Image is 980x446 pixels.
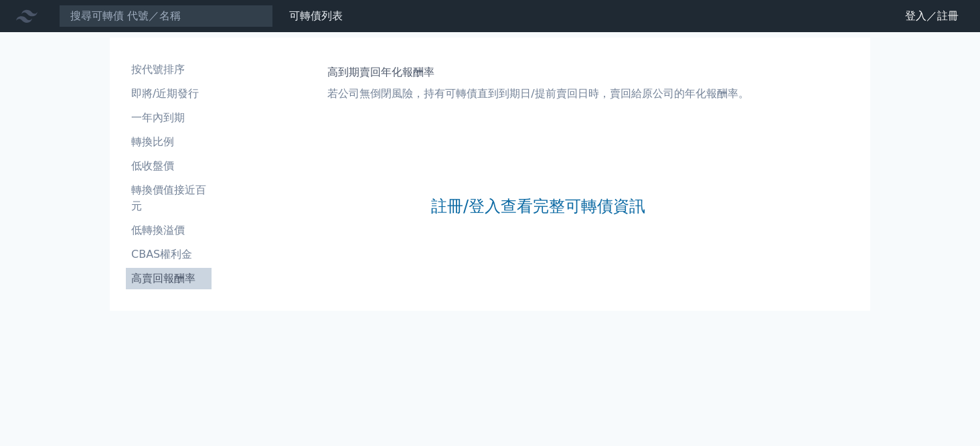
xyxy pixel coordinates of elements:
[126,86,212,102] li: 即將/近期發行
[126,155,212,177] a: 低收盤價
[126,131,212,153] a: 轉換比例
[126,179,212,217] a: 轉換價值接近百元
[126,134,212,150] li: 轉換比例
[126,271,212,287] li: 高賣回報酬率
[126,244,212,265] a: CBAS權利金
[431,196,645,217] a: 註冊/登入查看完整可轉債資訊
[126,182,212,214] li: 轉換價值接近百元
[126,83,212,104] a: 即將/近期發行
[126,110,212,126] li: 一年內到期
[289,9,343,22] a: 可轉債列表
[126,62,212,78] li: 按代號排序
[126,59,212,80] a: 按代號排序
[126,158,212,174] li: 低收盤價
[894,5,969,27] a: 登入／註冊
[126,222,212,238] li: 低轉換溢價
[126,246,212,263] li: CBAS權利金
[59,5,273,27] input: 搜尋可轉債 代號／名稱
[126,268,212,289] a: 高賣回報酬率
[126,220,212,241] a: 低轉換溢價
[126,107,212,129] a: 一年內到期
[327,86,748,102] p: 若公司無倒閉風險，持有可轉債直到到期日/提前賣回日時，賣回給原公司的年化報酬率。
[327,64,748,80] h1: 高到期賣回年化報酬率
